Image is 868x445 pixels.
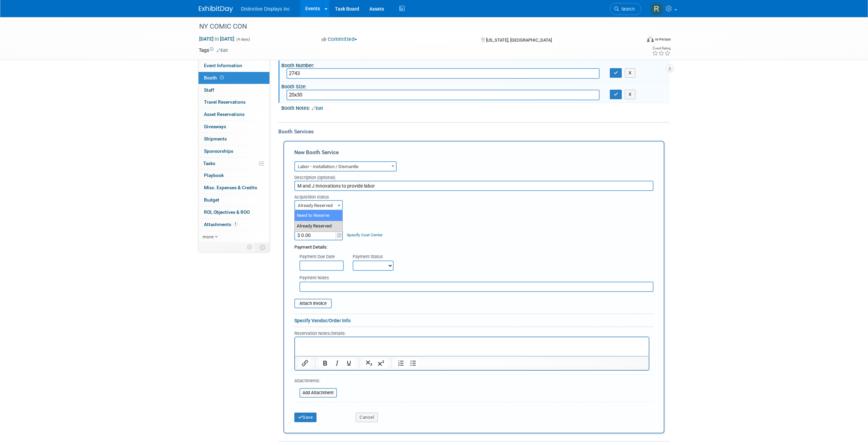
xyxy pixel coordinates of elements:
span: Event Information [204,63,242,68]
button: Committed [319,36,360,43]
span: Playbook [204,173,224,178]
button: Subscript [363,358,375,368]
div: Booth Number: [281,60,670,69]
a: Misc. Expenses & Credits [198,182,269,194]
div: Event Format [601,35,671,46]
div: Booth Services [278,128,670,135]
div: Cost: [294,216,653,222]
span: Already Reserved [294,200,343,210]
div: Booth Size: [281,81,670,90]
a: more [198,231,269,243]
a: Attachments1 [198,219,269,231]
td: Toggle Event Tabs [255,243,269,252]
div: Payment Due Date [299,254,342,261]
a: Event Information [198,60,269,72]
span: ROI, Objectives & ROO [204,209,250,215]
span: Distinctive Displays Inc [241,6,290,12]
td: Tags [199,47,228,54]
button: Underline [343,358,355,368]
span: Misc. Expenses & Credits [204,185,257,190]
button: X [625,68,635,78]
a: Budget [198,194,269,206]
span: (4 days) [236,37,250,42]
span: Travel Reservations [204,99,246,105]
iframe: Rich Text Area [295,337,649,356]
div: Payment Details: [294,240,653,251]
td: Personalize Event Tab Strip [244,243,256,252]
div: NY COMIC CON [197,20,631,33]
a: Search [610,3,641,15]
span: Labor - Installation / Dismantle [295,162,396,172]
span: Budget [204,197,219,203]
a: Staff [198,84,269,96]
button: Insert/edit link [299,358,311,368]
a: Edit [217,48,228,53]
span: Tasks [203,161,215,166]
span: Booth [204,75,225,80]
span: to [214,36,220,42]
span: [US_STATE], [GEOGRAPHIC_DATA] [486,38,552,43]
button: Bold [319,358,331,368]
a: Giveaways [198,121,269,133]
a: ROI, Objectives & ROO [198,206,269,218]
li: Need to Reserve [295,210,342,221]
button: Numbered list [395,358,407,368]
span: Giveaways [204,124,226,129]
a: Playbook [198,169,269,181]
span: [DATE] [DATE] [199,36,235,42]
div: Payment Status [353,254,398,261]
button: Cancel [356,413,378,422]
div: New Booth Service [294,149,653,160]
button: Save [294,413,317,422]
button: Bullet list [407,358,419,368]
span: Asset Reservations [204,112,245,117]
span: Staff [204,87,214,93]
button: Italic [331,358,343,368]
a: Shipments [198,133,269,145]
a: Asset Reservations [198,108,269,120]
span: Sponsorships [204,148,233,154]
span: 1 [233,222,238,227]
span: Labor - Installation / Dismantle [294,161,397,172]
span: Attachments [204,222,238,227]
a: Specify Cost Center [347,233,383,237]
button: X [625,90,635,99]
img: ROBERT SARDIS [650,2,663,15]
span: Booth not reserved yet [219,75,225,80]
button: Superscript [375,358,387,368]
img: ExhibitDay [199,6,233,13]
a: Edit [312,106,323,111]
a: Tasks [198,158,269,169]
img: Format-Inperson.png [647,36,654,42]
div: In-Person [655,37,671,42]
a: Specify Vendor/Order Info [294,318,351,323]
span: Already Reserved [295,201,342,210]
div: Description (optional) [294,172,653,181]
span: Shipments [204,136,227,142]
a: Booth [198,72,269,84]
div: Attachments: [294,378,337,386]
div: Booth Notes: [281,103,670,112]
li: Already Reserved [295,221,342,232]
div: Event Rating [652,47,671,50]
a: Sponsorships [198,145,269,157]
a: Travel Reservations [198,96,269,108]
div: Payment Notes [299,275,653,282]
div: Reservation Notes/Details: [294,330,649,337]
span: more [203,234,214,239]
div: Acquisition status [294,191,346,200]
span: Search [619,6,635,12]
